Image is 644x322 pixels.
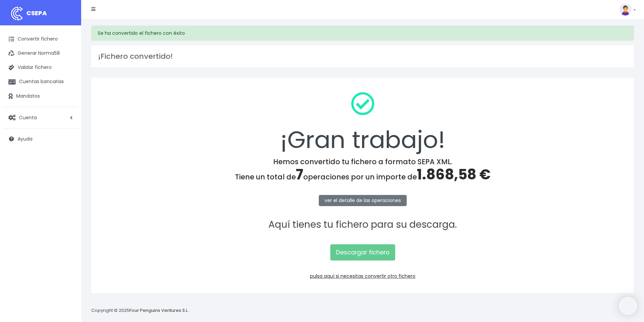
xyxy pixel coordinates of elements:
span: 7 [296,165,303,184]
span: CSEPA [26,9,47,17]
p: Aquí tienes tu fichero para su descarga. [100,217,625,232]
span: Ayuda [18,135,32,142]
div: Se ha convertido el fichero con éxito [91,26,634,41]
img: profile [619,3,631,16]
a: Validar fichero [3,60,78,75]
a: Ayuda [3,132,78,146]
h4: Hemos convertido tu fichero a formato SEPA XML. Tiene un total de operaciones por un importe de [100,157,625,183]
a: pulsa aquí si necesitas convertir otro fichero [310,273,415,279]
a: Generar Norma58 [3,46,78,60]
span: 1.868,58 € [417,165,491,184]
a: Four Penguins Ventures S.L. [129,307,189,314]
a: Convertir fichero [3,32,78,46]
span: Cuenta [19,114,37,121]
a: Descargar fichero [330,244,395,261]
div: ¡Gran trabajo! [100,86,625,157]
img: logo [8,5,25,22]
a: Mandatos [3,89,78,103]
a: Cuenta [3,110,78,125]
p: Copyright © 2025 . [91,307,190,314]
a: ver el detalle de las operaciones [319,195,407,206]
a: Cuentas bancarias [3,75,78,89]
h3: ¡Fichero convertido! [98,52,627,61]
